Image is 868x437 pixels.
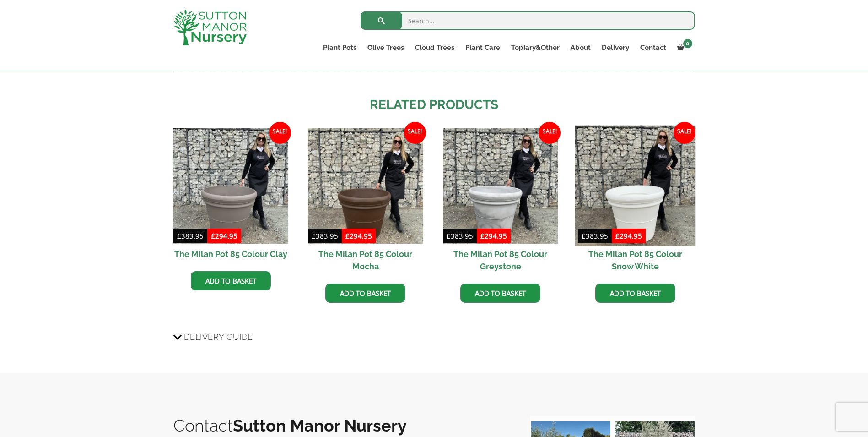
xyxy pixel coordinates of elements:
[447,231,473,240] bdi: 383.95
[615,231,620,240] span: £
[460,41,506,54] a: Plant Care
[173,128,288,243] img: The Milan Pot 85 Colour Clay
[443,128,558,276] a: Sale! The Milan Pot 85 Colour Greystone
[308,244,423,277] h2: The Milan Pot 85 Colour Mocha
[211,231,215,240] span: £
[269,122,291,144] span: Sale!
[575,126,695,246] img: The Milan Pot 85 Colour Snow White
[312,231,338,240] bdi: 383.95
[582,231,586,240] span: £
[578,244,693,277] h2: The Milan Pot 85 Colour Snow White
[480,231,485,240] span: £
[177,231,181,240] span: £
[443,244,558,277] h2: The Milan Pot 85 Colour Greystone
[173,95,695,115] h2: Related products
[173,416,512,435] h2: Contact
[404,122,426,144] span: Sale!
[345,231,372,240] bdi: 294.95
[191,271,271,290] a: Add to basket: “The Milan Pot 85 Colour Clay”
[173,9,247,45] img: logo
[672,41,695,54] a: 0
[443,128,558,243] img: The Milan Pot 85 Colour Greystone
[596,41,635,54] a: Delivery
[447,231,451,240] span: £
[211,231,237,240] bdi: 294.95
[635,41,672,54] a: Contact
[318,41,362,54] a: Plant Pots
[582,231,608,240] bdi: 383.95
[565,41,596,54] a: About
[308,128,423,243] img: The Milan Pot 85 Colour Mocha
[345,231,350,240] span: £
[177,231,204,240] bdi: 383.95
[683,39,692,48] span: 0
[460,284,540,303] a: Add to basket: “The Milan Pot 85 Colour Greystone”
[362,41,410,54] a: Olive Trees
[674,122,695,144] span: Sale!
[233,416,407,435] b: Sutton Manor Nursery
[539,122,561,144] span: Sale!
[173,128,288,264] a: Sale! The Milan Pot 85 Colour Clay
[312,231,316,240] span: £
[308,128,423,276] a: Sale! The Milan Pot 85 Colour Mocha
[506,41,565,54] a: Topiary&Other
[173,244,288,264] h2: The Milan Pot 85 Colour Clay
[184,328,253,345] span: Delivery Guide
[480,231,507,240] bdi: 294.95
[578,128,693,276] a: Sale! The Milan Pot 85 Colour Snow White
[595,284,675,303] a: Add to basket: “The Milan Pot 85 Colour Snow White”
[325,284,405,303] a: Add to basket: “The Milan Pot 85 Colour Mocha”
[410,41,460,54] a: Cloud Trees
[615,231,642,240] bdi: 294.95
[361,11,695,30] input: Search...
